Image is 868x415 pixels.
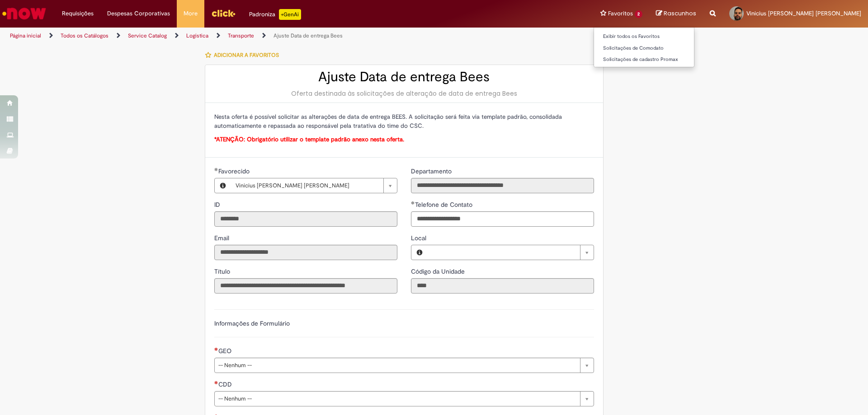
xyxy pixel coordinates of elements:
span: Favoritos [608,9,633,18]
span: 2 [635,10,642,18]
input: Código da Unidade [411,278,594,294]
label: Somente leitura - Departamento [411,167,453,176]
button: Adicionar a Favoritos [205,46,284,65]
img: click_logo_yellow_360x200.png [211,6,236,20]
span: Vinicius [PERSON_NAME] [PERSON_NAME] [236,178,374,193]
button: Local, Visualizar este registro [411,245,428,260]
label: Somente leitura - Título [214,267,232,276]
label: Informações de Formulário [214,319,290,327]
button: Favorecido, Visualizar este registro Vinicius Willy Lima Santiago [215,178,231,193]
a: Exibir todos os Favoritos [594,32,694,42]
a: Logistica [186,32,208,39]
span: Telefone de Contato [415,201,474,209]
span: CDD [218,380,234,388]
input: ID [214,211,397,227]
abbr: Limpar campo Favorecido [370,178,383,193]
span: Requisições [62,9,94,18]
a: Todos os Catálogos [61,32,108,39]
span: GEO [218,347,233,355]
span: Somente leitura - Departamento [411,167,453,175]
span: Adicionar a Favoritos [214,51,279,59]
span: Somente leitura - Email [214,234,231,242]
a: Página inicial [10,32,41,39]
input: Título [214,278,397,294]
span: *ATENÇÃO: Obrigatório utilizar o template padrão anexo nesta oferta. [214,135,404,143]
span: Somente leitura - ID [214,201,222,209]
span: Necessários [214,381,218,384]
span: Rascunhos [664,9,696,18]
a: Transporte [228,32,254,39]
span: Necessários - Favorecido [218,167,251,175]
span: Despesas Corporativas [107,9,170,18]
span: -- Nenhum -- [218,358,576,373]
span: Obrigatório Preenchido [411,201,415,205]
a: Service Catalog [128,32,167,39]
div: Padroniza [249,9,301,20]
h2: Ajuste Data de entrega Bees [214,70,594,84]
a: Vinicius [PERSON_NAME] [PERSON_NAME]Limpar campo Favorecido [231,178,397,193]
label: Somente leitura - ID [214,200,222,209]
input: Departamento [411,178,594,193]
span: Nesta oferta é possível solicitar as alterações de data de entrega BEES. A solicitação será feita... [214,113,562,130]
span: Vinicius [PERSON_NAME] [PERSON_NAME] [746,9,861,17]
a: Limpar campo Local [428,245,594,260]
a: Rascunhos [656,9,696,18]
span: Local [411,234,428,242]
div: Oferta destinada às solicitações de alteração de data de entrega Bees [214,89,594,98]
a: Solicitações de Comodato [594,43,694,53]
label: Somente leitura - Código da Unidade [411,267,467,276]
span: -- Nenhum -- [218,392,576,406]
span: Necessários [214,347,218,351]
label: Somente leitura - Email [214,233,231,242]
input: Email [214,245,397,260]
img: ServiceNow [1,5,47,23]
ul: Favoritos [594,27,694,67]
ul: Trilhas de página [7,28,572,44]
p: +GenAi [279,9,301,20]
span: More [184,9,198,18]
a: Solicitações de cadastro Promax [594,55,694,65]
span: Obrigatório Preenchido [214,168,218,171]
a: Ajuste Data de entrega Bees [274,32,343,39]
input: Telefone de Contato [411,211,594,227]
